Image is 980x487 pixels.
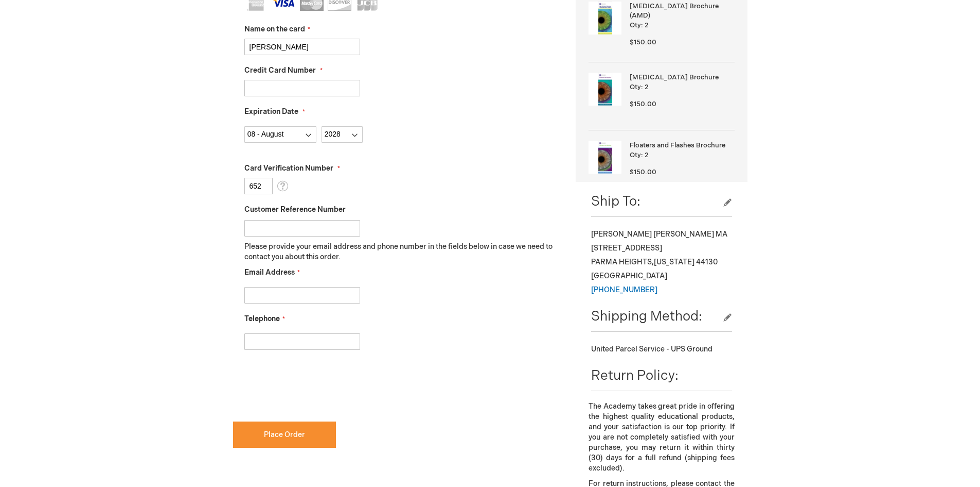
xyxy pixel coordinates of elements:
[630,73,732,82] strong: [MEDICAL_DATA] Brochure
[630,2,732,21] strong: [MEDICAL_DATA] Brochure (AMD)
[591,345,712,354] span: United Parcel Service - UPS Ground
[244,80,360,96] input: Credit Card Number
[264,430,305,439] span: Place Order
[244,268,295,277] span: Email Address
[233,366,389,407] iframe: reCAPTCHA
[589,2,621,35] img: Age-Related Macular Degeneration Brochure (AMD)
[244,107,298,116] span: Expiration Date
[244,178,273,194] input: Card Verification Number
[244,314,280,323] span: Telephone
[630,21,641,29] span: Qty
[645,83,649,91] span: 2
[589,401,734,474] p: The Academy takes great pride in offering the highest quality educational products, and your sati...
[233,422,336,448] button: Place Order
[630,38,656,46] span: $150.00
[591,227,732,297] div: [PERSON_NAME] [PERSON_NAME] MA [STREET_ADDRESS] PARMA HEIGHTS , 44130 [GEOGRAPHIC_DATA]
[645,21,649,29] span: 2
[645,151,649,159] span: 2
[630,168,656,176] span: $150.00
[244,242,561,262] p: Please provide your email address and phone number in the fields below in case we need to contact...
[630,141,732,150] strong: Floaters and Flashes Brochure
[630,100,656,108] span: $150.00
[244,66,316,75] span: Credit Card Number
[244,164,333,173] span: Card Verification Number
[591,368,679,384] span: Return Policy:
[589,73,621,106] img: Diabetic Retinopathy Brochure
[591,309,702,325] span: Shipping Method:
[591,286,657,294] a: [PHONE_NUMBER]
[630,83,641,91] span: Qty
[244,25,305,33] span: Name on the card
[591,194,640,210] span: Ship To:
[589,141,621,174] img: Floaters and Flashes Brochure
[654,258,694,266] span: [US_STATE]
[244,205,346,214] span: Customer Reference Number
[630,151,641,159] span: Qty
